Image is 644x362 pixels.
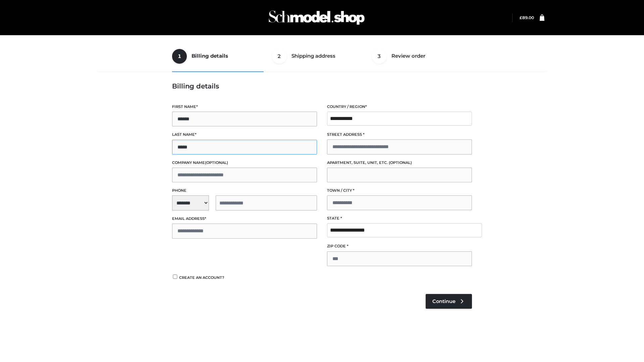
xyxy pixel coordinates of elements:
label: Street address [327,131,472,138]
label: First name [172,104,317,110]
label: ZIP Code [327,243,472,249]
a: Continue [426,294,472,309]
label: Last name [172,131,317,138]
input: Create an account? [172,275,178,279]
label: State [327,215,472,222]
span: Create an account? [179,275,224,280]
label: Town / City [327,187,472,194]
span: (optional) [389,160,412,165]
a: £89.00 [520,15,534,20]
h3: Billing details [172,82,472,90]
img: Schmodel Admin 964 [266,4,367,31]
bdi: 89.00 [520,15,534,20]
label: Email address [172,216,317,222]
label: Company name [172,160,317,166]
span: £ [520,15,522,20]
label: Phone [172,187,317,194]
label: Country / Region [327,104,472,110]
span: Continue [432,298,455,304]
span: (optional) [205,160,228,165]
label: Apartment, suite, unit, etc. [327,160,472,166]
